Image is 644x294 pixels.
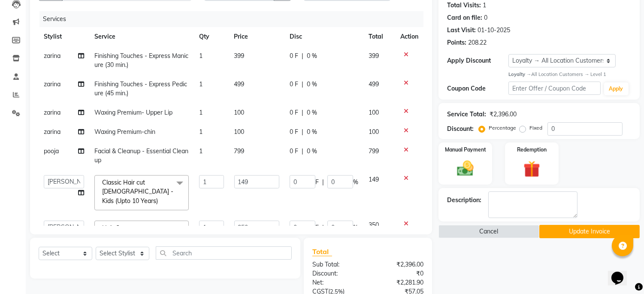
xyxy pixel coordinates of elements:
[158,197,162,205] a: x
[447,13,482,22] div: Card on file:
[490,110,517,119] div: ₹2,396.00
[39,27,89,46] th: Stylist
[478,26,510,35] div: 01-10-2025
[229,27,284,46] th: Price
[44,128,60,136] span: zarina
[517,146,547,154] label: Redemption
[368,260,430,269] div: ₹2,396.00
[302,108,303,117] span: |
[353,178,358,187] span: %
[306,278,368,287] div: Net:
[302,127,303,136] span: |
[508,71,531,77] strong: Loyalty →
[307,80,317,89] span: 0 %
[234,128,245,136] span: 100
[315,178,319,187] span: F
[94,128,155,136] span: Waxing Premium-chin
[102,224,173,259] span: Hair Care [DEMOGRAPHIC_DATA] - Hairwash & Conditioning (Advance)
[447,124,474,133] div: Discount:
[234,109,245,116] span: 100
[306,269,368,278] div: Discount:
[369,176,379,183] span: 149
[368,269,430,278] div: ₹0
[447,38,466,47] div: Points:
[447,84,508,93] div: Coupon Code
[94,147,188,164] span: Facial & Cleanup - Essential Cleanup
[234,52,245,60] span: 399
[284,27,363,46] th: Disc
[529,124,542,132] label: Fixed
[518,159,545,180] img: _gift.svg
[307,147,317,156] span: 0 %
[312,247,332,256] span: Total
[307,108,317,117] span: 0 %
[539,225,640,238] button: Update Invoice
[302,80,303,89] span: |
[447,1,481,10] div: Total Visits:
[447,56,508,65] div: Apply Discount
[199,147,203,155] span: 1
[307,52,317,61] span: 0 %
[44,52,60,60] span: zarina
[369,221,379,229] span: 350
[508,71,631,78] div: All Location Customers → Level 1
[302,147,303,156] span: |
[484,13,487,22] div: 0
[199,52,203,60] span: 1
[468,38,487,47] div: 208.22
[44,147,59,155] span: pooja
[368,278,430,287] div: ₹2,281.90
[608,260,635,285] iframe: chat widget
[483,1,486,10] div: 1
[489,124,516,132] label: Percentage
[290,108,298,117] span: 0 F
[452,159,479,178] img: _cash.svg
[290,147,298,156] span: 0 F
[315,223,319,232] span: F
[369,80,379,88] span: 499
[322,178,324,187] span: |
[306,260,368,269] div: Sub Total:
[438,225,539,238] button: Cancel
[94,109,172,116] span: Waxing Premium- Upper Lip
[44,80,60,88] span: zarina
[445,146,486,154] label: Manual Payment
[508,82,600,95] input: Enter Offer / Coupon Code
[199,109,203,116] span: 1
[369,128,379,136] span: 100
[302,52,303,61] span: |
[447,26,476,35] div: Last Visit:
[369,52,379,60] span: 399
[363,27,395,46] th: Total
[102,179,173,205] span: Classic Hair cut [DEMOGRAPHIC_DATA] - Kids (Upto 10 Years)
[369,109,379,116] span: 100
[234,80,245,88] span: 499
[234,147,245,155] span: 799
[447,196,481,205] div: Description:
[447,110,486,119] div: Service Total:
[199,128,203,136] span: 1
[94,52,188,69] span: Finishing Touches - Express Manicure (30 min.)
[353,223,358,232] span: %
[369,147,379,155] span: 799
[89,27,194,46] th: Service
[94,80,187,97] span: Finishing Touches - Express Pedicure (45 min.)
[290,80,298,89] span: 0 F
[290,127,298,136] span: 0 F
[194,27,229,46] th: Qty
[604,82,629,95] button: Apply
[156,246,292,260] input: Search
[39,11,430,27] div: Services
[44,109,60,116] span: zarina
[199,80,203,88] span: 1
[290,52,298,61] span: 0 F
[307,127,317,136] span: 0 %
[322,223,324,232] span: |
[395,27,423,46] th: Action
